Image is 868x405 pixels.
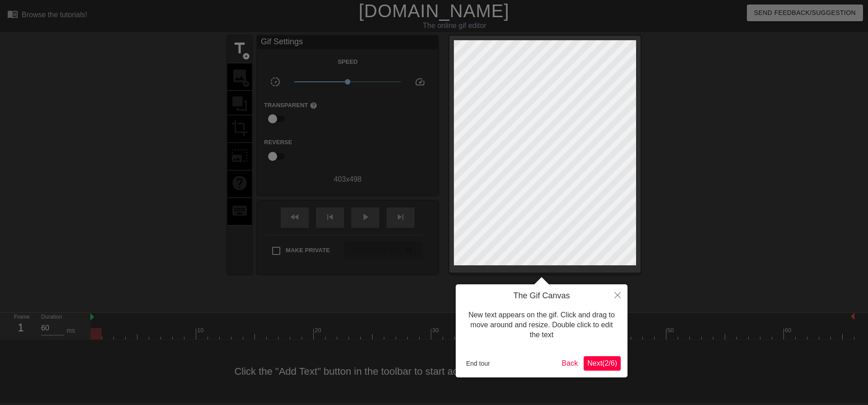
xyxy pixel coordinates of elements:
[462,291,621,301] h4: The Gif Canvas
[587,359,617,367] span: Next ( 2 / 6 )
[462,301,621,349] div: New text appears on the gif. Click and drag to move around and resize. Double click to edit the text
[584,356,621,371] button: Next
[608,284,627,305] button: Close
[558,356,582,371] button: Back
[462,357,494,370] button: End tour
